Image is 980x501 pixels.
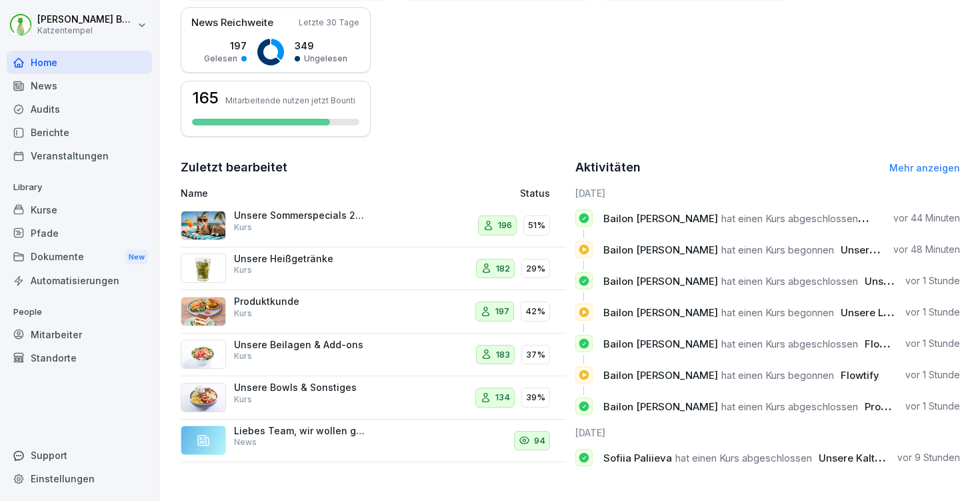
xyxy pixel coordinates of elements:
[675,452,812,464] span: hat einen Kurs abgeschlossen
[304,53,347,65] p: Ungelesen
[7,144,152,167] a: Veranstaltungen
[721,306,834,319] span: hat einen Kurs begonnen
[893,211,960,225] p: vor 44 Minuten
[181,340,226,369] img: mfxb536y0r59jvglhjdeznef.png
[721,243,834,256] span: hat einen Kurs begonnen
[234,350,252,362] p: Kurs
[234,425,367,437] p: Liebes Team, wir wollen gemeinsam mit [PERSON_NAME] und unserer Community die katzentempel.bewegu...
[526,262,545,276] p: 29%
[721,369,834,382] span: hat einen Kurs begonnen
[841,369,879,382] span: Flowtify
[7,302,152,323] p: People
[865,338,903,350] span: Flowtify
[7,74,152,97] a: News
[7,346,152,370] a: Standorte
[7,177,152,198] p: Library
[7,121,152,144] a: Berichte
[37,14,135,25] p: [PERSON_NAME] Benedix
[603,275,718,288] span: Bailon [PERSON_NAME]
[7,245,152,270] a: DokumenteNew
[721,212,858,225] span: hat einen Kurs abgeschlossen
[603,212,718,225] span: Bailon [PERSON_NAME]
[575,426,961,440] h6: [DATE]
[603,338,718,350] span: Bailon [PERSON_NAME]
[204,53,237,65] p: Gelesen
[7,51,152,74] a: Home
[181,290,566,334] a: ProduktkundeKurs19742%
[7,221,152,245] div: Pfade
[526,348,545,362] p: 37%
[889,162,960,173] a: Mehr anzeigen
[893,243,960,256] p: vor 48 Minuten
[865,275,931,288] span: Unsere Lattes
[7,269,152,292] a: Automatisierungen
[498,219,512,232] p: 196
[181,297,226,326] img: ubrm3x2m0ajy8muzg063xjpe.png
[819,452,918,464] span: Unsere Kaltgetränke
[603,452,672,464] span: Sofiia Paliieva
[37,26,135,35] p: Katzentempel
[181,158,566,177] h2: Zuletzt bearbeitet
[7,444,152,467] div: Support
[181,254,226,283] img: h4jpfmohrvkvvnkn07ik53sv.png
[897,451,960,464] p: vor 9 Stunden
[7,323,152,346] a: Mitarbeiter
[496,262,510,276] p: 182
[234,339,367,351] p: Unsere Beilagen & Add-ons
[534,434,545,448] p: 94
[905,306,960,319] p: vor 1 Stunde
[603,400,718,413] span: Bailon [PERSON_NAME]
[496,348,510,362] p: 183
[7,467,152,490] div: Einstellungen
[234,209,367,221] p: Unsere Sommerspecials 2025
[603,243,718,256] span: Bailon [PERSON_NAME]
[234,296,367,308] p: Produktkunde
[181,420,566,463] a: Liebes Team, wir wollen gemeinsam mit [PERSON_NAME] und unserer Community die katzentempel.bewegu...
[234,308,252,320] p: Kurs
[603,306,718,319] span: Bailon [PERSON_NAME]
[905,400,960,413] p: vor 1 Stunde
[905,368,960,382] p: vor 1 Stunde
[234,221,252,233] p: Kurs
[603,369,718,382] span: Bailon [PERSON_NAME]
[181,334,566,377] a: Unsere Beilagen & Add-onsKurs18337%
[234,436,257,448] p: News
[528,219,545,232] p: 51%
[225,95,355,105] p: Mitarbeitende nutzen jetzt Bounti
[192,90,219,106] h3: 165
[865,400,932,413] span: Produktkunde
[575,158,641,177] h2: Aktivitäten
[234,394,252,406] p: Kurs
[234,382,367,394] p: Unsere Bowls & Sonstiges
[181,186,416,200] p: Name
[181,376,566,420] a: Unsere Bowls & SonstigesKurs13439%
[721,338,858,350] span: hat einen Kurs abgeschlossen
[295,39,347,53] p: 349
[181,247,566,291] a: Unsere HeißgetränkeKurs18229%
[125,249,148,265] div: New
[7,198,152,221] a: Kurse
[299,17,359,29] p: Letzte 30 Tage
[526,391,545,404] p: 39%
[520,186,550,200] p: Status
[181,204,566,247] a: Unsere Sommerspecials 2025Kurs19651%
[234,264,252,276] p: Kurs
[181,211,226,240] img: tq9m61t15lf2zt9mx622xkq2.png
[575,186,961,200] h6: [DATE]
[7,97,152,121] a: Audits
[191,15,273,31] p: News Reichweite
[7,245,152,270] div: Dokumente
[525,305,545,318] p: 42%
[905,274,960,288] p: vor 1 Stunde
[181,383,226,412] img: ei04ryqe7fxjsz5spfhrf5na.png
[204,39,247,53] p: 197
